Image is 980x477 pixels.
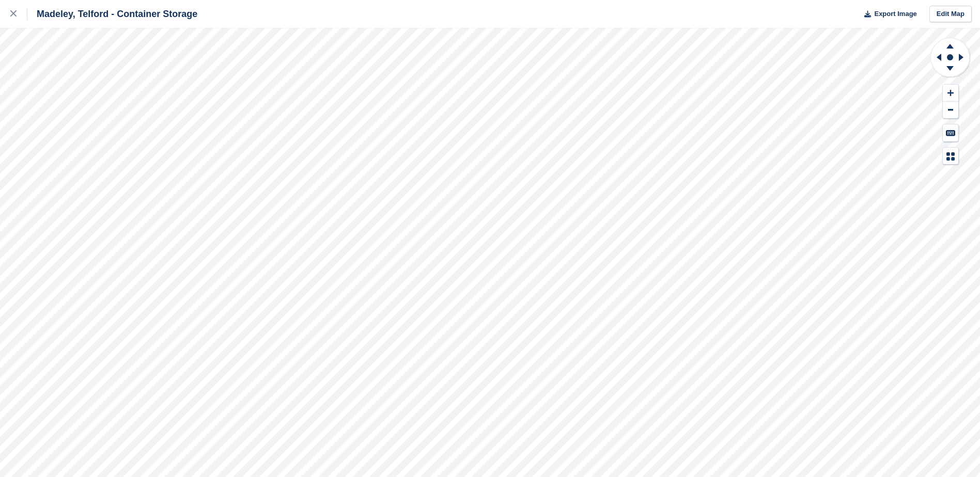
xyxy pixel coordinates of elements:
button: Zoom Out [943,102,958,119]
button: Zoom In [943,85,958,102]
div: Madeley, Telford - Container Storage [27,8,197,20]
button: Map Legend [943,148,958,165]
button: Keyboard Shortcuts [943,124,958,141]
span: Export Image [874,9,916,19]
a: Edit Map [929,6,972,23]
button: Export Image [858,6,917,23]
